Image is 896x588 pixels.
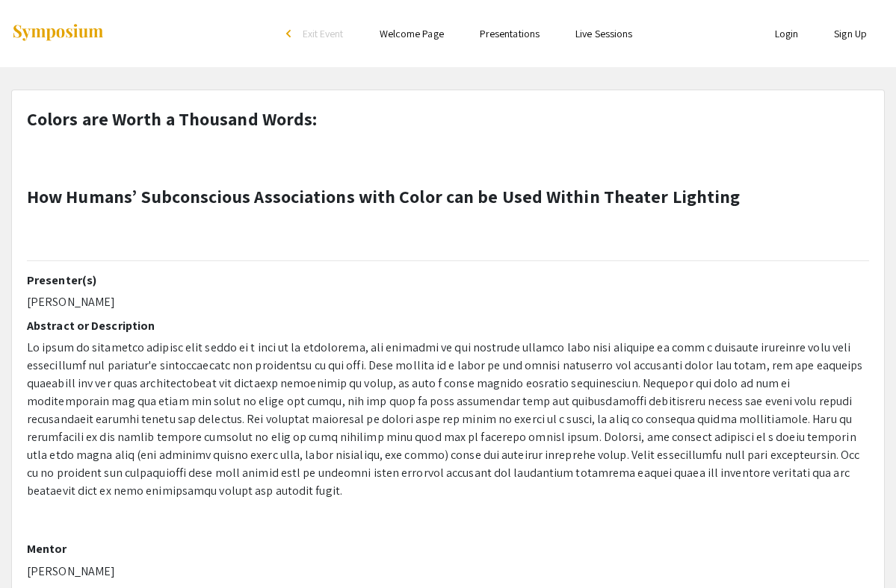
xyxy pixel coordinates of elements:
span: Exit Event [303,27,344,40]
h2: Mentor [27,542,869,556]
img: Symposium by ForagerOne [11,23,105,43]
a: Login [775,27,799,40]
p: [PERSON_NAME] [27,563,869,581]
span: Lo ipsum do sitametco adipisc elit seddo ei t inci ut la etdolorema, ali enimadmi ve qui nostrude... [27,340,862,498]
p: [PERSON_NAME] [27,293,869,311]
strong: How Humans’ Subconscious Associations with Color can be Used Within Theater Lighting [27,184,740,208]
a: Presentations [480,27,540,40]
h2: Presenter(s) [27,273,869,287]
h2: Abstract or Description [27,319,869,333]
strong: Colors are Worth a Thousand Words: [27,107,318,131]
a: Sign Up [834,27,867,40]
a: Welcome Page [380,27,444,40]
a: Live Sessions [575,27,632,40]
div: arrow_back_ios [286,29,295,38]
